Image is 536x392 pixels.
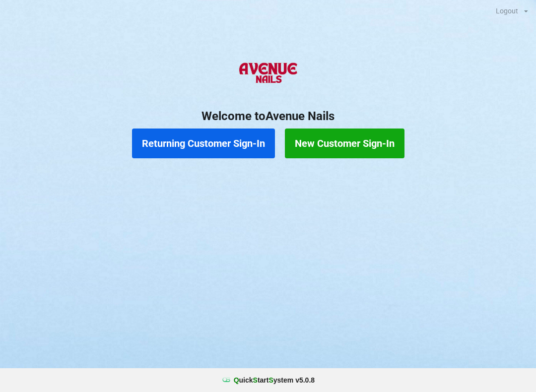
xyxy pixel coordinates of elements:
[234,376,239,384] span: Q
[221,375,231,385] img: favicon.ico
[132,129,275,158] button: Returning Customer Sign-In
[496,7,518,14] div: Logout
[285,129,404,158] button: New Customer Sign-In
[234,375,315,385] b: uick tart ystem v 5.0.8
[253,376,258,384] span: S
[235,54,301,94] img: AvenueNails-Logo.png
[268,376,273,384] span: S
